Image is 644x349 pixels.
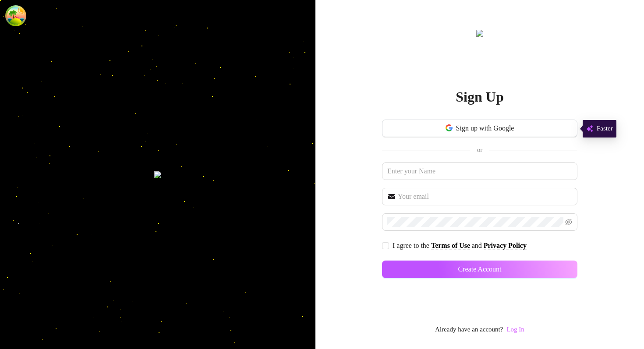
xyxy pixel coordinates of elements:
a: Log In [506,326,524,333]
input: Enter your Name [382,162,577,180]
h2: Sign Up [456,88,503,106]
strong: Privacy Policy [484,242,527,249]
span: and [472,242,484,249]
span: Create Account [458,265,501,273]
input: Your email [398,191,572,202]
a: Terms of Use [431,242,470,250]
button: Open Tanstack query devtools [7,7,25,25]
img: logo.svg [476,30,483,37]
img: signup-background.svg [154,171,161,178]
a: Log In [506,324,524,335]
a: Privacy Policy [484,242,527,250]
strong: Terms of Use [431,242,470,249]
button: Create Account [382,261,577,278]
span: Faster [597,123,613,134]
span: Already have an account? [435,324,503,335]
span: Sign up with Google [456,124,514,132]
span: or [477,146,483,153]
img: svg%3e [586,123,593,134]
span: I agree to the [393,242,431,249]
span: eye-invisible [565,219,572,226]
button: Sign up with Google [382,120,577,137]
